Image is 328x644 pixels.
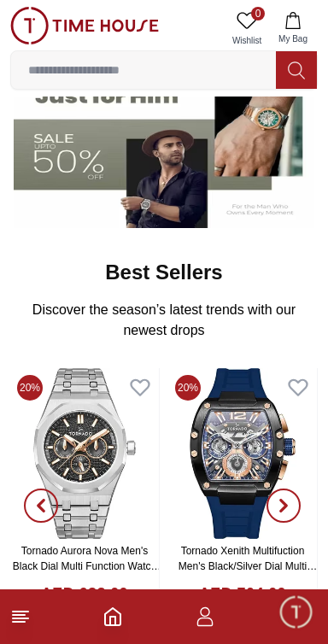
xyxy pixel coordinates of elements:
[41,583,128,606] h4: AED 632.00
[168,368,317,539] img: Tornado Xenith Multifuction Men's Black/Silver Dial Multi Function Watch - T23105-SSBB
[10,7,159,44] img: ...
[199,583,286,606] h4: AED 704.00
[175,375,201,401] span: 20%
[13,545,161,588] a: Tornado Aurora Nova Men's Black Dial Multi Function Watch - T23104-SBSBK
[14,61,314,228] img: Men's Watches Banner
[102,606,123,627] a: Home
[24,300,304,341] p: Discover the season’s latest trends with our newest drops
[225,34,268,47] span: Wishlist
[10,368,159,539] img: Tornado Aurora Nova Men's Black Dial Multi Function Watch - T23104-SBSBK
[225,7,268,50] a: 0Wishlist
[170,545,317,588] a: Tornado Xenith Multifuction Men's Black/Silver Dial Multi Function Watch - T23105-SSBB
[268,7,318,50] button: My Bag
[251,7,265,20] span: 0
[278,594,315,631] div: Chat Widget
[105,259,222,286] h2: Best Sellers
[272,32,314,45] span: My Bag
